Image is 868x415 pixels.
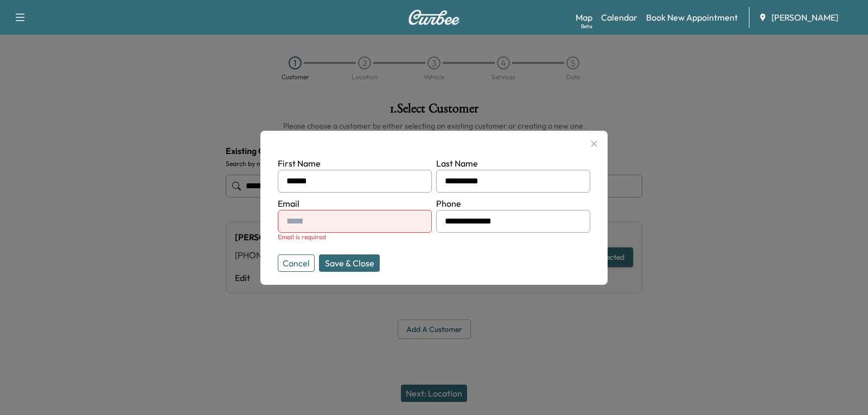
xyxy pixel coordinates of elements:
a: MapBeta [576,11,592,24]
span: [PERSON_NAME] [771,11,838,24]
label: First Name [278,158,321,169]
label: Last Name [436,158,478,169]
div: Email is required [278,233,432,241]
label: Phone [436,198,461,209]
img: Curbee Logo [408,10,460,25]
a: Calendar [601,11,637,24]
button: Save & Close [319,254,380,272]
label: Email [278,198,299,209]
div: Beta [581,22,592,30]
button: Cancel [278,254,315,272]
a: Book New Appointment [646,11,738,24]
